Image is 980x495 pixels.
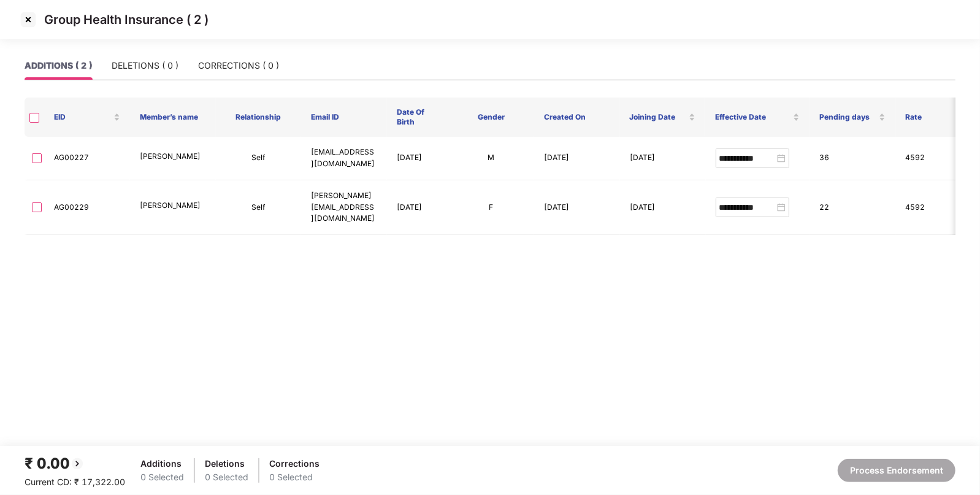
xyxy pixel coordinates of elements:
[140,457,184,470] div: Additions
[216,180,302,236] td: Self
[838,459,955,482] button: Process Endorsement
[130,98,216,137] th: Member’s name
[140,151,206,163] p: [PERSON_NAME]
[387,98,448,137] th: Date Of Birth
[140,200,206,212] p: [PERSON_NAME]
[448,180,534,236] td: F
[198,59,279,72] div: CORRECTIONS ( 0 )
[301,137,387,180] td: [EMAIL_ADDRESS][DOMAIN_NAME]
[448,98,534,137] th: Gender
[44,98,130,137] th: EID
[387,137,448,180] td: [DATE]
[620,98,706,137] th: Joining Date
[205,470,248,484] div: 0 Selected
[810,180,896,236] td: 22
[205,457,248,470] div: Deletions
[25,477,125,487] span: Current CD: ₹ 17,322.00
[112,59,178,72] div: DELETIONS ( 0 )
[25,452,125,475] div: ₹ 0.00
[534,98,620,137] th: Created On
[269,457,320,470] div: Corrections
[534,180,620,236] td: [DATE]
[448,137,534,180] td: M
[216,137,302,180] td: Self
[819,112,876,122] span: Pending days
[387,180,448,236] td: [DATE]
[44,137,130,180] td: AG00227
[810,98,895,137] th: Pending days
[54,112,111,122] span: EID
[715,112,791,122] span: Effective Date
[269,470,320,484] div: 0 Selected
[534,137,620,180] td: [DATE]
[301,180,387,236] td: [PERSON_NAME][EMAIL_ADDRESS][DOMAIN_NAME]
[44,180,130,236] td: AG00229
[25,59,92,72] div: ADDITIONS ( 2 )
[44,12,209,27] p: Group Health Insurance ( 2 )
[620,137,706,180] td: [DATE]
[620,180,706,236] td: [DATE]
[140,470,184,484] div: 0 Selected
[301,98,387,137] th: Email ID
[705,98,810,137] th: Effective Date
[810,137,896,180] td: 36
[18,10,38,29] img: svg+xml;base64,PHN2ZyBpZD0iQ3Jvc3MtMzJ4MzIiIHhtbG5zPSJodHRwOi8vd3d3LnczLm9yZy8yMDAwL3N2ZyIgd2lkdG...
[70,456,85,471] img: svg+xml;base64,PHN2ZyBpZD0iQmFjay0yMHgyMCIgeG1sbnM9Imh0dHA6Ly93d3cudzMub3JnLzIwMDAvc3ZnIiB3aWR0aD...
[630,112,687,122] span: Joining Date
[216,98,302,137] th: Relationship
